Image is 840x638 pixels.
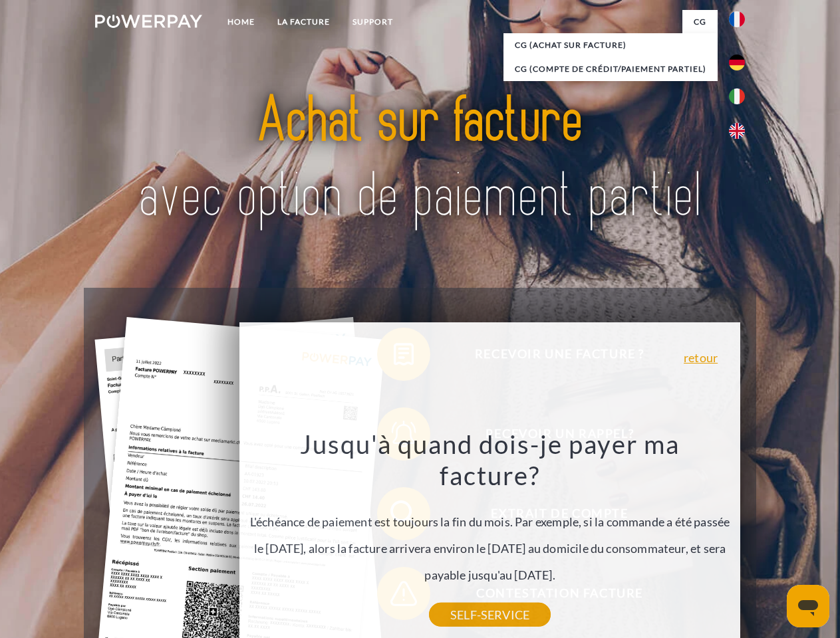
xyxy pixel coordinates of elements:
[341,10,404,34] a: Support
[216,10,266,34] a: Home
[729,11,745,27] img: fr
[729,123,745,139] img: en
[787,585,829,627] iframe: Bouton de lancement de la fenêtre de messagerie
[266,10,341,34] a: LA FACTURE
[503,33,718,57] a: CG (achat sur facture)
[429,603,551,627] a: SELF-SERVICE
[729,88,745,104] img: it
[127,64,713,255] img: title-powerpay_fr.svg
[684,352,718,364] a: retour
[729,54,745,70] img: de
[247,428,733,492] h3: Jusqu'à quand dois-je payer ma facture?
[682,10,718,34] a: CG
[95,15,202,28] img: logo-powerpay-white.svg
[503,57,718,81] a: CG (Compte de crédit/paiement partiel)
[247,428,733,615] div: L'échéance de paiement est toujours la fin du mois. Par exemple, si la commande a été passée le [...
